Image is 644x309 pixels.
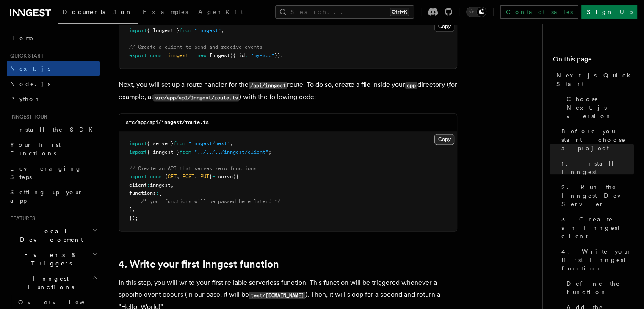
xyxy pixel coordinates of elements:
span: from [174,141,185,146]
span: : [147,182,150,188]
span: { [165,174,168,179]
span: Events & Triggers [7,251,92,268]
a: Next.js [7,61,100,76]
a: Python [7,91,100,107]
button: Copy [434,21,454,32]
span: Inngest Functions [7,274,91,291]
span: inngest [150,182,171,188]
span: = [212,174,215,179]
span: { Inngest } [147,28,180,33]
button: Inngest Functions [7,271,100,295]
span: ({ id [230,52,245,58]
span: // Create a client to send and receive events [129,44,263,50]
span: Before you start: choose a project [561,127,634,152]
span: ] [129,207,132,212]
a: 4. Write your first Inngest function [119,258,279,270]
span: ; [268,149,271,155]
span: } [209,174,212,179]
a: 1. Install Inngest [558,156,634,179]
span: ({ [233,174,239,179]
span: Python [10,96,41,102]
button: Search...Ctrl+K [275,5,414,19]
span: Inngest tour [7,113,47,120]
span: POST [182,174,194,179]
span: PUT [200,174,209,179]
button: Events & Triggers [7,247,100,271]
span: Quick start [7,52,44,59]
button: Copy [434,134,454,145]
a: Node.js [7,76,100,91]
span: Next.js Quick Start [556,71,634,88]
span: Overview [18,299,105,306]
span: const [150,52,165,58]
span: serve [218,174,233,179]
span: Choose Next.js version [567,95,634,120]
span: Home [10,34,34,42]
a: 4. Write your first Inngest function [558,244,634,276]
span: Setting up your app [10,189,83,204]
span: 3. Create an Inngest client [561,215,634,240]
span: GET [168,174,177,179]
a: Examples [138,3,193,23]
span: [ [159,190,162,196]
a: Define the function [563,276,634,300]
span: Node.js [10,80,50,87]
span: new [197,52,206,58]
span: , [177,174,180,179]
span: functions [129,190,156,196]
span: // Create an API that serves zero functions [129,166,257,171]
span: 2. Run the Inngest Dev Server [561,183,634,208]
span: "my-app" [251,52,274,58]
span: { serve } [147,141,174,146]
span: import [129,141,147,146]
span: from [180,28,191,33]
span: Local Development [7,227,92,244]
code: src/app/api/inngest/route.ts [126,119,209,125]
a: 2. Run the Inngest Dev Server [558,179,634,212]
span: client [129,182,147,188]
span: "inngest/next" [188,141,230,146]
span: Install the SDK [10,126,98,133]
kbd: Ctrl+K [390,8,409,16]
a: Sign Up [581,5,637,19]
span: }); [129,215,138,221]
span: : [245,52,248,58]
span: Your first Functions [10,141,61,157]
span: , [194,174,197,179]
span: "../../../inngest/client" [194,149,268,155]
a: Choose Next.js version [563,91,634,124]
button: Toggle dark mode [466,7,486,17]
span: }); [274,52,283,58]
span: , [171,182,174,188]
a: 3. Create an Inngest client [558,212,634,244]
span: Features [7,215,35,222]
span: Next.js [10,65,50,72]
span: : [156,190,159,196]
button: Local Development [7,223,100,247]
code: src/app/api/inngest/route.ts [153,94,239,101]
span: "inngest" [194,28,221,33]
a: Install the SDK [7,122,100,137]
span: AgentKit [198,8,243,15]
a: Setting up your app [7,185,100,208]
span: import [129,28,147,33]
span: Leveraging Steps [10,165,82,180]
span: export [129,174,147,179]
span: Define the function [567,279,634,296]
span: import [129,149,147,155]
code: test/[DOMAIN_NAME] [249,292,305,299]
span: ; [221,28,224,33]
span: Inngest [209,52,230,58]
span: ; [230,141,233,146]
a: Before you start: choose a project [558,124,634,156]
a: Leveraging Steps [7,161,100,185]
span: 4. Write your first Inngest function [561,247,634,273]
a: Home [7,30,100,46]
a: Your first Functions [7,137,100,161]
span: Examples [143,8,188,15]
h4: On this page [553,54,634,68]
span: export [129,52,147,58]
span: inngest [168,52,188,58]
a: Documentation [58,3,138,24]
span: Documentation [63,8,133,15]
